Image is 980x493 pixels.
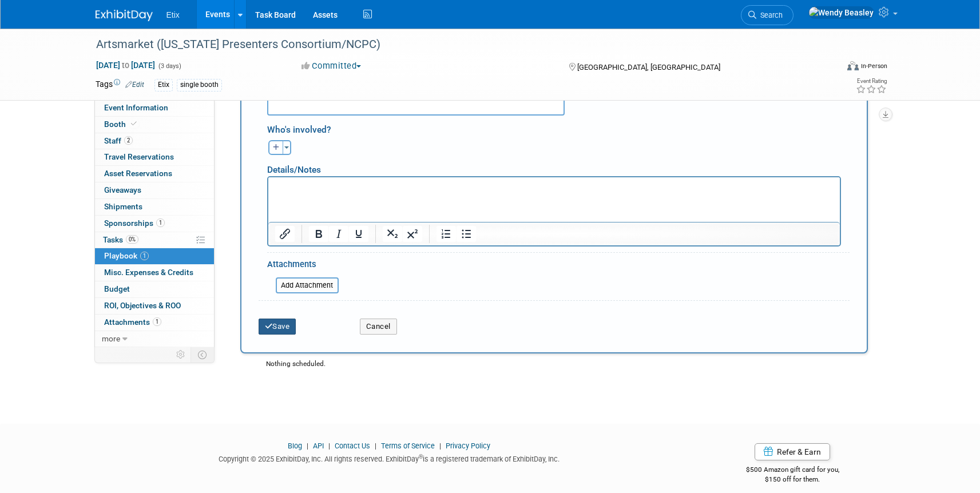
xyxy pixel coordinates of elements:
[95,133,214,149] a: Staff2
[756,11,783,19] span: Search
[104,169,172,178] span: Asset Reservations
[288,442,302,450] a: Blog
[275,226,295,242] button: Insert/edit link
[96,451,684,464] div: Copyright © 2025 ExhibitDay, Inc. All rights reserved. ExhibitDay is a registered trademark of Ex...
[95,298,214,314] a: ROI, Objectives & ROO
[381,442,435,450] a: Terms of Service
[104,218,165,228] span: Sponsorships
[329,226,348,242] button: Italic
[437,226,456,242] button: Numbered list
[808,6,874,19] img: Wendy Beasley
[120,61,131,70] span: to
[856,78,887,84] div: Event Rating
[96,60,156,70] span: [DATE] [DATE]
[95,248,214,264] a: Playbook1
[267,155,841,176] div: Details/Notes
[177,79,222,91] div: single booth
[95,199,214,215] a: Shipments
[154,79,173,91] div: Etix
[126,235,138,244] span: 0%
[104,251,149,260] span: Playbook
[104,152,174,161] span: Travel Reservations
[372,442,379,450] span: |
[437,442,444,450] span: |
[104,120,139,129] span: Booth
[383,226,402,242] button: Subscript
[267,118,850,137] div: Who's involved?
[96,78,144,92] td: Tags
[125,81,144,89] a: Edit
[104,301,181,310] span: ROI, Objectives & ROO
[95,216,214,232] a: Sponsorships1
[102,334,120,343] span: more
[104,103,168,112] span: Event Information
[95,265,214,281] a: Misc. Expenses & Credits
[403,226,422,242] button: Superscript
[131,121,137,127] i: Booth reservation complete
[104,185,141,194] span: Giveaways
[171,347,191,362] td: Personalize Event Tab Strip
[847,61,859,70] img: Format-Inperson.png
[95,100,214,116] a: Event Information
[95,117,214,133] a: Booth
[860,62,887,70] div: In-Person
[104,317,161,327] span: Attachments
[700,458,885,484] div: $500 Amazon gift card for you,
[349,226,368,242] button: Underline
[140,252,149,260] span: 1
[741,5,793,25] a: Search
[156,218,165,227] span: 1
[95,232,214,248] a: Tasks0%
[755,443,830,460] a: Refer & Earn
[267,259,339,273] div: Attachments
[95,149,214,165] a: Travel Reservations
[268,177,840,222] iframe: Rich Text Area
[770,59,888,77] div: Event Format
[232,359,876,379] div: Nothing scheduled.
[335,442,370,450] a: Contact Us
[95,182,214,198] a: Giveaways
[104,268,193,277] span: Misc. Expenses & Credits
[96,10,153,21] img: ExhibitDay
[104,284,130,293] span: Budget
[104,136,133,145] span: Staff
[313,442,324,450] a: API
[124,136,133,145] span: 2
[95,315,214,331] a: Attachments1
[95,331,214,347] a: more
[157,62,181,70] span: (3 days)
[700,475,885,484] div: $150 off for them.
[92,34,820,55] div: Artsmarket ([US_STATE] Presenters Consortium/NCPC)
[577,63,720,71] span: [GEOGRAPHIC_DATA], [GEOGRAPHIC_DATA]
[95,281,214,297] a: Budget
[153,317,161,326] span: 1
[446,442,490,450] a: Privacy Policy
[259,319,296,335] button: Save
[419,454,423,460] sup: ®
[297,60,366,72] button: Committed
[191,347,214,362] td: Toggle Event Tabs
[166,10,180,19] span: Etix
[95,166,214,182] a: Asset Reservations
[304,442,311,450] span: |
[457,226,476,242] button: Bullet list
[360,319,397,335] button: Cancel
[103,235,138,244] span: Tasks
[326,442,333,450] span: |
[104,202,142,211] span: Shipments
[309,226,328,242] button: Bold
